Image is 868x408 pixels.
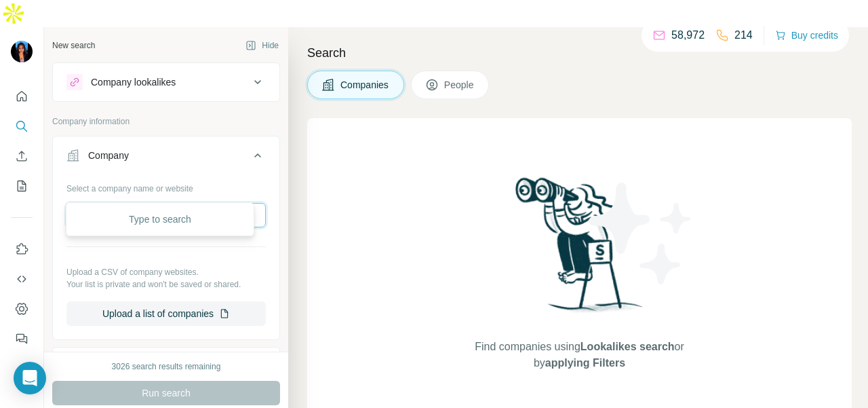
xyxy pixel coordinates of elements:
p: Your list is private and won't be saved or shared. [66,278,266,291]
button: Quick start [11,84,33,109]
p: Upload a CSV of company websites. [66,266,266,278]
img: Surfe Illustration - Stars [580,172,702,295]
div: Open Intercom Messenger [14,362,46,394]
span: Find companies using or by [471,339,688,371]
img: Avatar [11,41,33,62]
button: Feedback [11,327,33,351]
h4: Search [307,43,852,62]
div: New search [52,39,95,52]
div: 3026 search results remaining [112,360,221,373]
button: Upload a list of companies [66,301,266,326]
button: Use Surfe on LinkedIn [11,237,33,261]
button: Search [11,114,33,138]
img: Surfe Illustration - Woman searching with binoculars [509,174,650,325]
p: Company information [52,115,280,128]
button: Dashboard [11,297,33,321]
div: Select a company name or website [66,177,266,195]
button: Use Surfe API [11,267,33,291]
button: Enrich CSV [11,144,33,168]
span: Lookalikes search [580,341,675,352]
button: Buy credits [775,26,838,45]
span: applying Filters [545,357,625,369]
span: People [444,78,475,92]
div: Type to search [69,206,251,233]
div: Company [88,149,129,162]
button: My lists [11,174,33,198]
button: Company lookalikes [53,66,279,98]
span: Companies [340,78,390,92]
button: Hide [236,35,288,56]
button: Company [53,139,279,177]
div: Company lookalikes [91,75,176,89]
button: Industry [53,350,279,383]
p: 214 [734,27,753,43]
p: 58,972 [671,27,705,43]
